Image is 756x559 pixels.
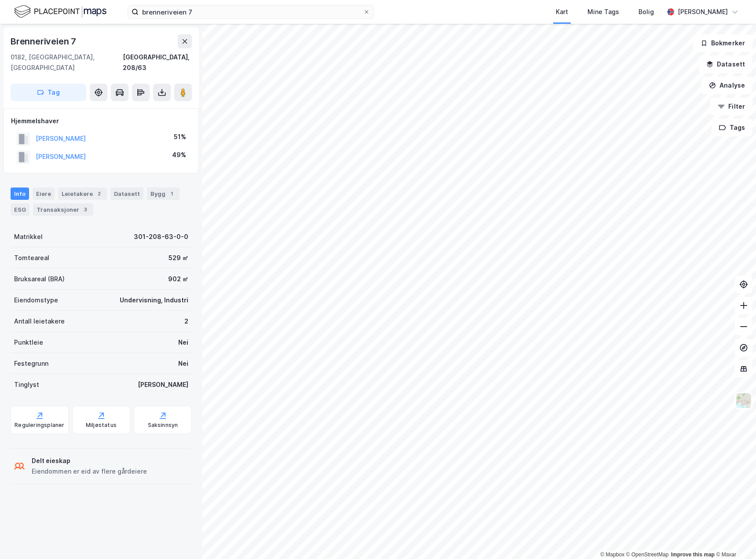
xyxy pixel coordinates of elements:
[14,253,49,263] div: Tomteareal
[138,379,188,390] div: [PERSON_NAME]
[671,552,715,558] a: Improve this map
[587,7,619,17] div: Mine Tags
[701,77,752,94] button: Analyse
[15,422,64,429] div: Reguleringsplaner
[11,34,78,48] div: Brenneriveien 7
[678,7,728,17] div: [PERSON_NAME]
[134,232,188,242] div: 301-208-63-0-0
[11,52,123,73] div: 0182, [GEOGRAPHIC_DATA], [GEOGRAPHIC_DATA]
[184,316,188,327] div: 2
[11,84,86,101] button: Tag
[712,517,756,559] div: Kontrollprogram for chat
[14,379,39,390] div: Tinglyst
[33,188,55,200] div: Eiere
[14,337,43,348] div: Punktleie
[81,205,90,214] div: 3
[148,422,178,429] div: Saksinnsyn
[11,188,29,200] div: Info
[120,295,188,305] div: Undervisning, Industri
[600,552,624,558] a: Mapbox
[172,150,186,160] div: 49%
[11,116,191,126] div: Hjemmelshaver
[33,203,93,216] div: Transaksjoner
[123,52,192,73] div: [GEOGRAPHIC_DATA], 208/63
[14,274,65,284] div: Bruksareal (BRA)
[178,358,188,369] div: Nei
[168,274,188,284] div: 902 ㎡
[735,392,752,409] img: Z
[14,4,106,19] img: logo.f888ab2527a4732fd821a326f86c7f29.svg
[110,188,143,200] div: Datasett
[167,189,176,198] div: 1
[32,466,147,477] div: Eiendommen er eid av flere gårdeiere
[639,7,654,17] div: Bolig
[712,119,752,136] button: Tags
[14,316,65,327] div: Antall leietakere
[712,517,756,559] iframe: Chat Widget
[11,203,29,216] div: ESG
[14,232,43,242] div: Matrikkel
[626,552,669,558] a: OpenStreetMap
[556,7,568,17] div: Kart
[58,188,107,200] div: Leietakere
[147,188,180,200] div: Bygg
[139,5,363,18] input: Søk på adresse, matrikkel, gårdeiere, leietakere eller personer
[693,34,752,52] button: Bokmerker
[14,295,58,305] div: Eiendomstype
[174,132,186,142] div: 51%
[95,189,103,198] div: 2
[178,337,188,348] div: Nei
[710,98,752,115] button: Filter
[14,358,48,369] div: Festegrunn
[32,456,147,466] div: Delt eieskap
[699,55,752,73] button: Datasett
[86,422,117,429] div: Miljøstatus
[169,253,188,263] div: 529 ㎡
